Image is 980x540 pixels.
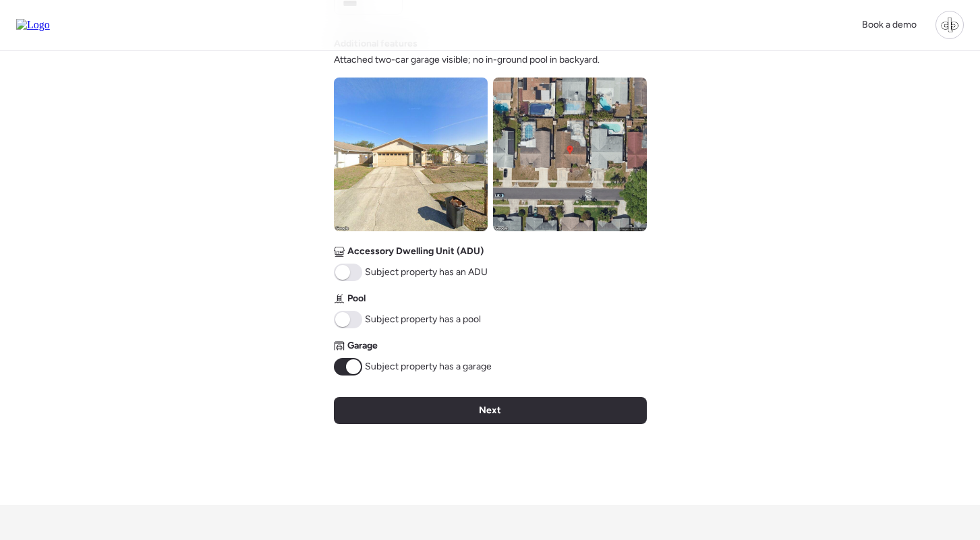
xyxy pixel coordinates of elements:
[347,339,378,353] span: Garage
[16,19,50,31] img: Logo
[365,266,488,279] span: Subject property has an ADU
[347,245,484,258] span: Accessory Dwelling Unit (ADU)
[365,313,481,326] span: Subject property has a pool
[347,292,366,305] span: Pool
[365,360,492,373] span: Subject property has a garage
[479,404,501,417] span: Next
[862,19,917,30] span: Book a demo
[334,53,600,67] span: Attached two-car garage visible; no in-ground pool in backyard.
